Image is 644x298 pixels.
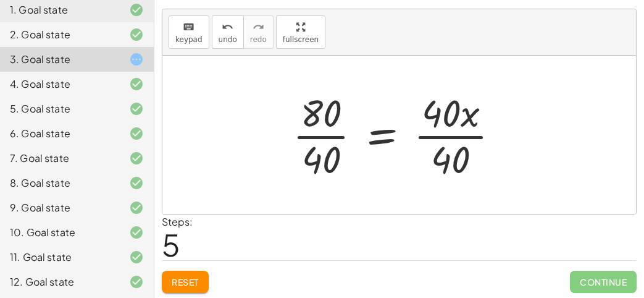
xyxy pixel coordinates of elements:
i: Task finished and correct. [129,126,144,141]
i: keyboard [183,20,194,35]
button: redoredo [243,15,274,49]
i: undo [222,20,233,35]
div: 10. Goal state [10,225,109,240]
button: undoundo [212,15,244,49]
span: keypad [175,35,203,44]
span: redo [250,35,267,44]
div: 11. Goal state [10,250,109,265]
button: Reset [162,271,209,293]
i: Task started. [129,52,144,67]
i: Task finished and correct. [129,275,144,289]
button: fullscreen [276,15,325,49]
div: 12. Goal state [10,275,109,289]
i: Task finished and correct. [129,151,144,166]
i: redo [253,20,264,35]
div: 8. Goal state [10,176,109,190]
i: Task finished and correct. [129,2,144,17]
span: fullscreen [283,35,319,44]
label: Steps: [162,215,193,228]
span: undo [219,35,237,44]
button: keyboardkeypad [169,15,209,49]
i: Task finished and correct. [129,176,144,190]
span: 5 [162,226,180,263]
div: 7. Goal state [10,151,109,166]
div: 6. Goal state [10,126,109,141]
div: 4. Goal state [10,77,109,92]
div: 2. Goal state [10,27,109,42]
div: 3. Goal state [10,52,109,67]
i: Task finished and correct. [129,27,144,42]
i: Task finished and correct. [129,250,144,265]
div: 9. Goal state [10,200,109,215]
i: Task finished and correct. [129,225,144,240]
i: Task finished and correct. [129,101,144,116]
div: 5. Goal state [10,101,109,116]
i: Task finished and correct. [129,77,144,92]
div: 1. Goal state [10,2,109,17]
span: Reset [172,276,199,287]
i: Task finished and correct. [129,200,144,215]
